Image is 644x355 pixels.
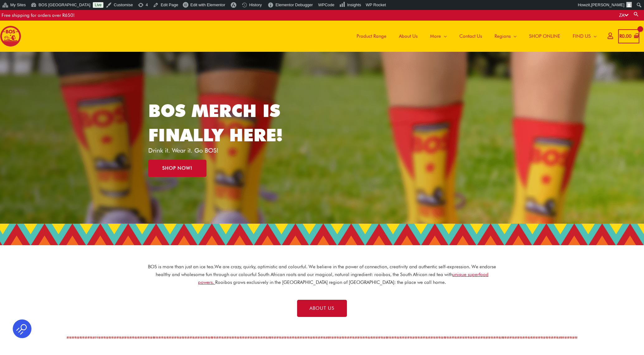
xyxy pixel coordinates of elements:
a: Product Range [350,21,393,52]
a: Regions [488,21,523,52]
span: About Us [399,27,418,46]
span: ABOUT US [310,306,334,311]
span: Regions [495,27,511,46]
a: View Shopping Cart, empty [618,29,639,43]
span: Product Range [357,27,386,46]
p: Drink it. Wear it. Go BOS! [148,147,292,153]
span: [PERSON_NAME] [591,2,624,7]
div: Free shipping for orders over R650! [2,10,75,21]
a: BOS MERCH IS FINALLY HERE! [148,100,283,145]
a: SHOP ONLINE [523,21,566,52]
a: Live [93,2,103,8]
span: SHOP ONLINE [529,27,560,46]
a: Search button [633,11,639,17]
a: ABOUT US [297,300,347,317]
a: More [424,21,453,52]
a: About Us [393,21,424,52]
span: Contact Us [459,27,482,46]
a: SHOP NOW! [148,160,206,177]
a: unique superfood powers. [198,272,489,285]
bdi: 0.00 [619,33,632,39]
span: Edit with Elementor [190,2,225,7]
span: SHOP NOW! [162,166,192,171]
p: BOS is more than just an ice tea. We are crazy, quirky, optimistic and colourful. We believe in t... [148,263,496,286]
span: R [619,33,622,39]
nav: Site Navigation [346,21,603,52]
a: Contact Us [453,21,488,52]
span: More [430,27,441,46]
a: ZA [619,12,628,18]
span: FIND US [573,27,591,46]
